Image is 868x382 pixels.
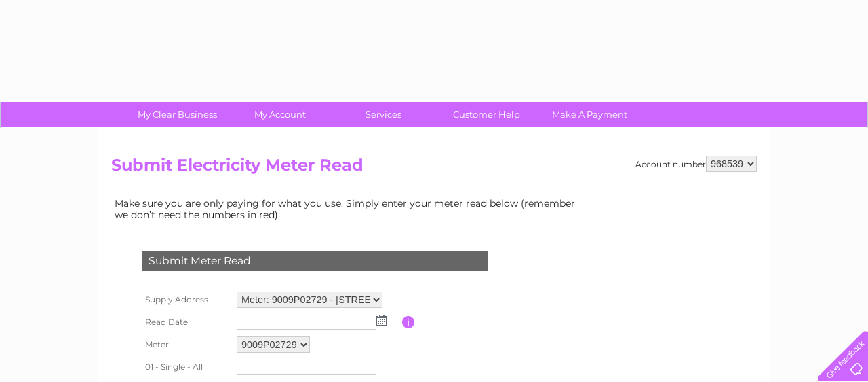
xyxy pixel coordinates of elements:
img: ... [376,315,387,326]
th: Read Date [138,311,233,333]
th: Supply Address [138,288,233,311]
td: Make sure you are only paying for what you use. Simply enter your meter read below (remember we d... [111,194,586,223]
input: Information [402,316,415,328]
h2: Submit Electricity Meter Read [111,156,757,181]
div: Submit Meter Read [142,251,488,271]
div: Account number [635,156,757,172]
th: Meter [138,333,233,356]
a: My Clear Business [121,102,233,127]
a: My Account [224,102,336,127]
a: Services [328,102,439,127]
a: Make A Payment [534,102,646,127]
th: 01 - Single - All [138,356,233,378]
a: Customer Help [431,102,542,127]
